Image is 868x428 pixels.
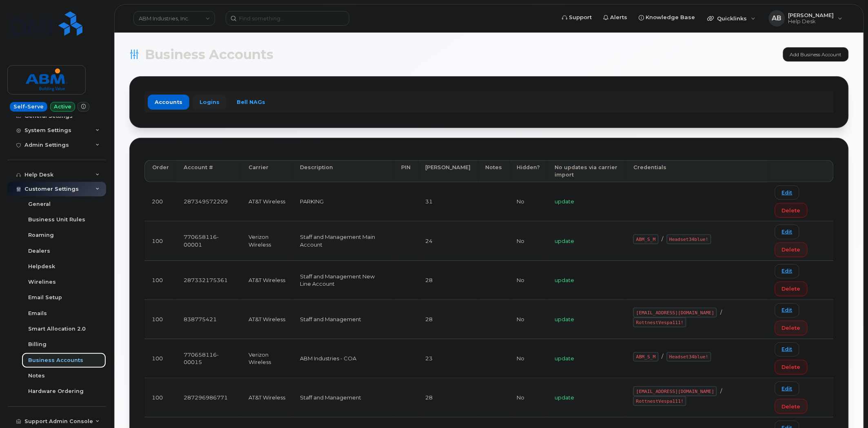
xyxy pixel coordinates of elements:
td: Staff and Management [293,300,394,339]
td: 287349572209 [176,182,242,221]
td: No [510,182,548,221]
th: No updates via carrier import [548,160,626,183]
td: 28 [418,300,478,339]
th: [PERSON_NAME] [418,160,478,183]
button: Delete [775,243,808,257]
td: 100 [144,339,176,378]
a: Bell NAGs [230,95,272,109]
td: 770658116-00015 [176,339,242,378]
span: / [720,388,722,394]
td: 28 [418,378,478,417]
a: Accounts [148,95,189,109]
span: Delete [782,285,801,293]
th: Hidden? [510,160,548,183]
td: AT&T Wireless [242,182,293,221]
a: Add Business Account [783,47,849,62]
td: 100 [144,300,176,339]
td: Staff and Management Main Account [293,221,394,260]
code: ABM_S_M [633,234,658,244]
td: Verizon Wireless [242,339,293,378]
td: No [510,378,548,417]
span: update [555,198,575,205]
code: RottnestVespa111! [633,396,686,406]
a: Edit [775,185,799,200]
button: Delete [775,399,808,414]
td: No [510,261,548,300]
span: / [662,236,664,242]
td: 770658116-00001 [176,221,242,260]
span: update [555,238,575,244]
td: 24 [418,221,478,260]
span: Delete [782,207,801,214]
span: update [555,277,575,283]
td: 287332175361 [176,261,242,300]
td: No [510,339,548,378]
td: AT&T Wireless [242,261,293,300]
button: Delete [775,203,808,218]
td: 287296986771 [176,378,242,417]
a: Edit [775,303,799,318]
a: Edit [775,225,799,239]
span: Business Accounts [145,49,273,61]
td: 100 [144,378,176,417]
td: 200 [144,182,176,221]
td: 838775421 [176,300,242,339]
a: Edit [775,342,799,357]
code: [EMAIL_ADDRESS][DOMAIN_NAME] [633,308,717,318]
td: 28 [418,261,478,300]
code: Headset34blue! [667,234,711,244]
td: No [510,221,548,260]
td: PARKING [293,182,394,221]
td: 23 [418,339,478,378]
span: Delete [782,363,801,371]
span: Delete [782,246,801,254]
th: Order [144,160,176,183]
a: Logins [193,95,226,109]
th: Carrier [242,160,293,183]
td: Verizon Wireless [242,221,293,260]
span: / [720,309,722,315]
button: Delete [775,360,808,375]
th: Credentials [626,160,768,183]
td: ABM Industries - COA [293,339,394,378]
td: AT&T Wireless [242,300,293,339]
code: [EMAIL_ADDRESS][DOMAIN_NAME] [633,386,717,396]
th: PIN [394,160,418,183]
span: Delete [782,324,801,332]
span: update [555,394,575,401]
th: Notes [478,160,510,183]
code: ABM_S_M [633,352,658,362]
span: update [555,355,575,362]
span: update [555,316,575,322]
td: 100 [144,261,176,300]
code: RottnestVespa111! [633,318,686,327]
td: 100 [144,221,176,260]
span: / [662,353,664,360]
button: Delete [775,321,808,335]
a: Edit [775,382,799,396]
td: Staff and Management [293,378,394,417]
button: Delete [775,282,808,296]
a: Edit [775,264,799,278]
td: Staff and Management New Line Account [293,261,394,300]
th: Account # [176,160,242,183]
td: AT&T Wireless [242,378,293,417]
code: Headset34blue! [667,352,711,362]
th: Description [293,160,394,183]
span: Delete [782,403,801,410]
td: 31 [418,182,478,221]
td: No [510,300,548,339]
